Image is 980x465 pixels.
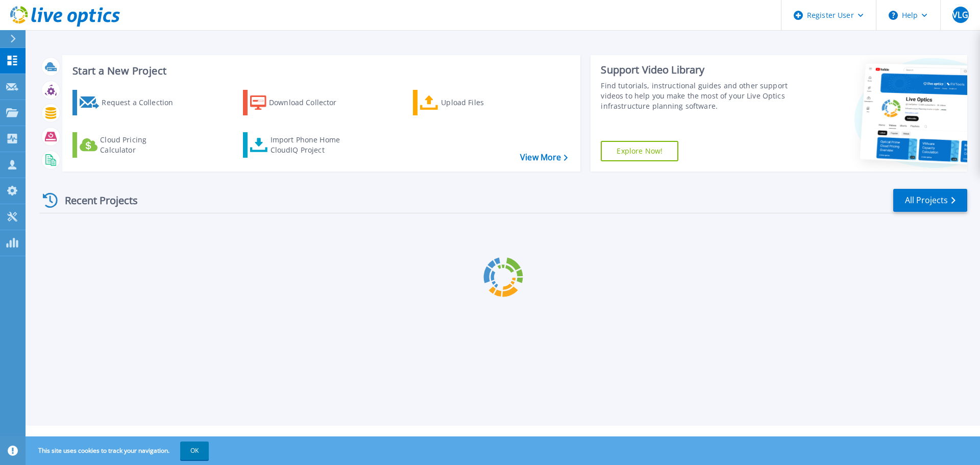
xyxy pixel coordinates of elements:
[441,92,523,113] div: Upload Files
[72,132,186,158] a: Cloud Pricing Calculator
[39,188,152,213] div: Recent Projects
[601,81,793,111] div: Find tutorials, instructional guides and other support videos to help you make the most of your L...
[893,189,967,212] a: All Projects
[243,90,357,115] a: Download Collector
[601,63,793,77] div: Support Video Library
[413,90,527,115] a: Upload Files
[72,90,186,115] a: Request a Collection
[601,141,678,161] a: Explore Now!
[72,65,568,77] h3: Start a New Project
[100,135,182,155] div: Cloud Pricing Calculator
[180,442,209,460] button: OK
[269,92,351,113] div: Download Collector
[271,135,350,155] div: Import Phone Home CloudIQ Project
[520,153,568,162] a: View More
[102,92,183,113] div: Request a Collection
[952,11,968,19] span: VLG
[28,442,209,460] span: This site uses cookies to track your navigation.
